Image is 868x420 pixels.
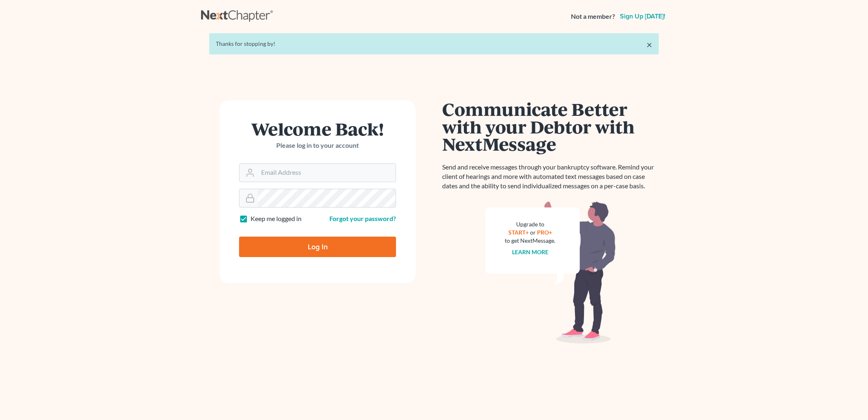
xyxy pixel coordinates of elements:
a: Sign up [DATE]! [618,13,667,20]
a: PRO+ [537,229,552,236]
a: Learn more [512,248,548,255]
span: or [530,229,536,236]
h1: Communicate Better with your Debtor with NextMessage [442,100,659,153]
div: Upgrade to [505,220,555,228]
label: Keep me logged in [251,214,302,224]
img: nextmessage_bg-59042aed3d76b12b5cd301f8e5b87938c9018125f34e5fa2b7a6b67550977c72.svg [485,201,616,344]
input: Email Address [258,164,396,182]
a: Forgot your password? [329,215,396,222]
a: × [647,40,652,50]
p: Send and receive messages through your bankruptcy software. Remind your client of hearings and mo... [442,163,659,191]
input: Log In [239,237,396,257]
strong: Not a member? [571,12,615,21]
a: START+ [508,229,529,236]
p: Please log in to your account [239,141,396,150]
div: Thanks for stopping by! [216,40,652,48]
div: to get NextMessage. [505,237,555,245]
h1: Welcome Back! [239,120,396,138]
